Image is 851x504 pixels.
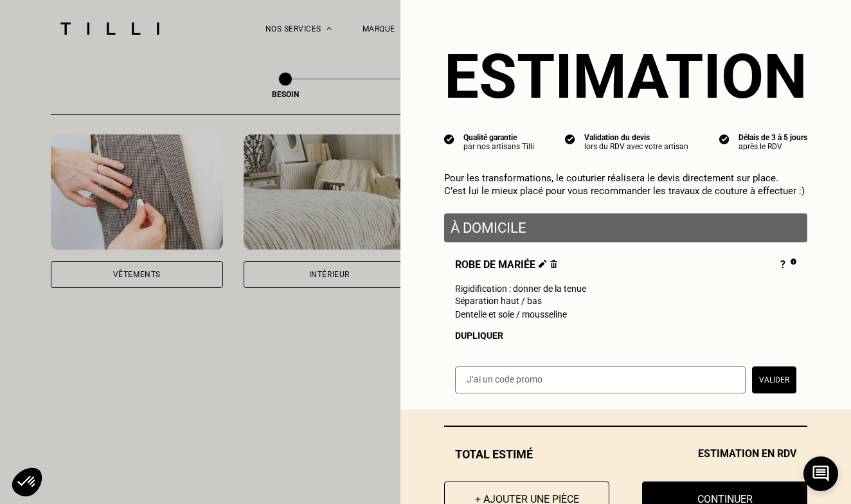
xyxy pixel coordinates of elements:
input: J‘ai un code promo [455,366,746,393]
div: Délais de 3 à 5 jours [739,133,807,142]
span: Dentelle et soie / mousseline [455,309,567,319]
span: Estimation en RDV [698,447,796,461]
p: Pour les transformations, le couturier réalisera le devis directement sur place. C’est lui le mie... [444,172,807,197]
div: Validation du devis [584,133,688,142]
div: ? [780,258,796,273]
div: après le RDV [739,142,807,151]
img: icon list info [565,133,575,145]
div: Qualité garantie [463,133,534,142]
div: lors du RDV avec votre artisan [584,142,688,151]
img: Pourquoi le prix est indéfini ? [791,258,796,265]
span: Rigidification : donner de la tenue [455,283,586,294]
img: Éditer [539,260,547,268]
div: par nos artisans Tilli [463,142,534,151]
img: Supprimer [550,260,557,268]
div: Dupliquer [455,330,796,341]
section: Estimation [444,40,807,113]
p: À domicile [451,220,801,236]
button: Valider [752,366,796,393]
div: Total estimé [444,447,807,461]
img: icon list info [444,133,454,145]
img: icon list info [719,133,730,145]
span: Séparation haut / bas [455,296,542,306]
span: Robe de mariée [455,258,557,273]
